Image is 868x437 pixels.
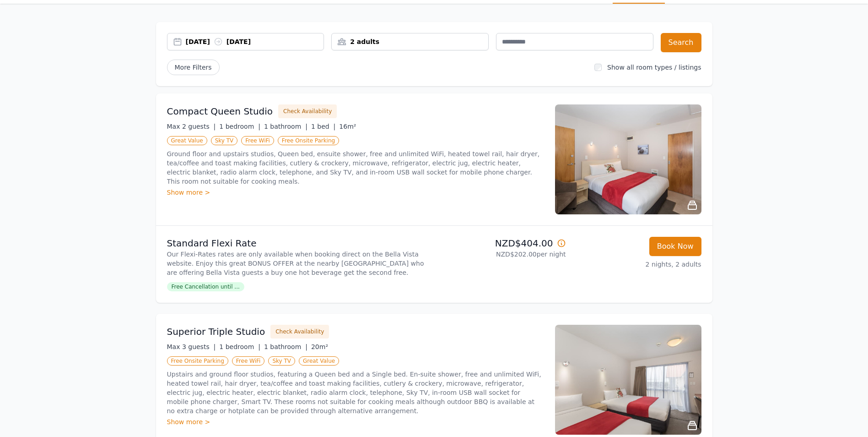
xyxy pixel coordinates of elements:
p: NZD$202.00 per night [438,250,566,259]
span: More Filters [167,60,220,75]
span: Great Value [299,356,339,366]
p: NZD$404.00 [438,237,566,250]
span: 16m² [339,123,356,130]
h3: Superior Triple Studio [167,325,265,338]
p: Our Flexi-Rates rates are only available when booking direct on the Bella Vista website. Enjoy th... [167,250,431,277]
span: Free WiFi [241,136,274,145]
span: 1 bedroom | [219,343,260,350]
span: Max 2 guests | [167,123,216,130]
span: 1 bathroom | [264,343,307,350]
span: Max 3 guests | [167,343,216,350]
button: Book Now [649,237,701,256]
button: Check Availability [278,104,337,118]
span: 20m² [311,343,328,350]
span: 1 bed | [311,123,335,130]
div: Show more > [167,417,544,426]
h3: Compact Queen Studio [167,105,273,118]
span: Free Onsite Parking [167,356,228,366]
label: Show all room types / listings [607,64,701,71]
span: 1 bedroom | [219,123,260,130]
button: Check Availability [270,325,329,339]
p: Standard Flexi Rate [167,237,431,250]
p: Ground floor and upstairs studios, Queen bed, ensuite shower, free and unlimited WiFi, heated tow... [167,149,544,186]
span: Sky TV [268,356,295,366]
span: 1 bathroom | [264,123,307,130]
p: 2 nights, 2 adults [573,260,701,269]
span: Great Value [167,136,207,145]
button: Search [661,33,701,52]
span: Free Cancellation until ... [167,282,244,291]
div: [DATE] [DATE] [186,37,324,46]
div: Show more > [167,188,544,197]
span: Free WiFi [232,356,265,366]
div: 2 adults [332,37,488,46]
span: Sky TV [211,136,238,145]
span: Free Onsite Parking [278,136,339,145]
p: Upstairs and ground floor studios, featuring a Queen bed and a Single bed. En-suite shower, free ... [167,370,544,415]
